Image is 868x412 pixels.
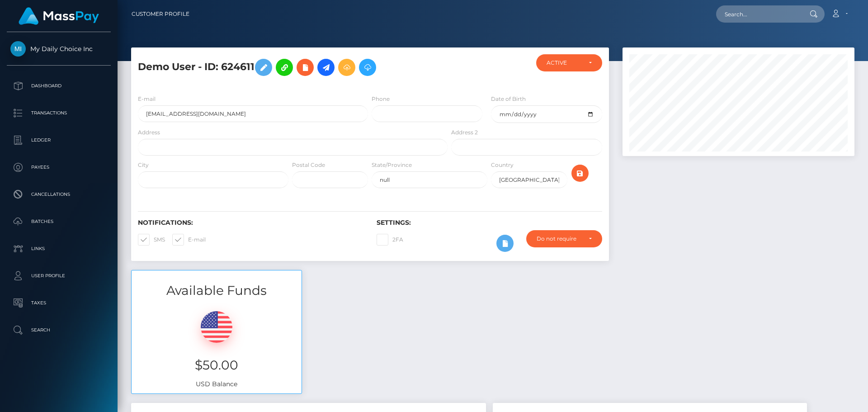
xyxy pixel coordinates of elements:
h3: Available Funds [132,282,302,299]
a: Payees [7,156,111,179]
p: User Profile [10,269,107,283]
h6: Notifications: [138,219,363,227]
label: Country [491,161,514,169]
p: Payees [10,161,107,174]
a: Search [7,319,111,341]
button: ACTIVE [536,54,602,71]
p: Dashboard [10,79,107,93]
label: E-mail [138,95,156,103]
label: Address [138,128,160,137]
div: ACTIVE [547,59,581,66]
p: Links [10,242,107,256]
div: Do not require [537,235,581,242]
a: Taxes [7,292,111,314]
img: My Daily Choice Inc [10,41,26,57]
label: Date of Birth [491,95,526,103]
a: User Profile [7,265,111,287]
p: Ledger [10,133,107,147]
img: USD.png [201,311,232,343]
a: Customer Profile [132,5,189,24]
p: Cancellations [10,188,107,201]
label: Postal Code [292,161,325,169]
p: Search [10,323,107,337]
label: SMS [138,234,165,246]
p: Batches [10,215,107,228]
a: Transactions [7,102,111,124]
a: Cancellations [7,183,111,206]
h5: Demo User - ID: 624611 [138,54,443,81]
input: Search... [716,5,801,23]
h3: $50.00 [138,356,295,374]
span: My Daily Choice Inc [7,45,111,53]
label: State/Province [372,161,412,169]
button: Do not require [526,230,602,247]
label: City [138,161,149,169]
p: Taxes [10,296,107,310]
a: Batches [7,210,111,233]
img: MassPay Logo [19,7,99,25]
div: USD Balance [132,300,302,393]
a: Dashboard [7,75,111,97]
h6: Settings: [377,219,602,227]
p: Transactions [10,106,107,120]
a: Links [7,237,111,260]
label: 2FA [377,234,403,246]
label: E-mail [172,234,206,246]
a: Initiate Payout [317,59,335,76]
a: Ledger [7,129,111,152]
label: Phone [372,95,390,103]
label: Address 2 [451,128,478,137]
